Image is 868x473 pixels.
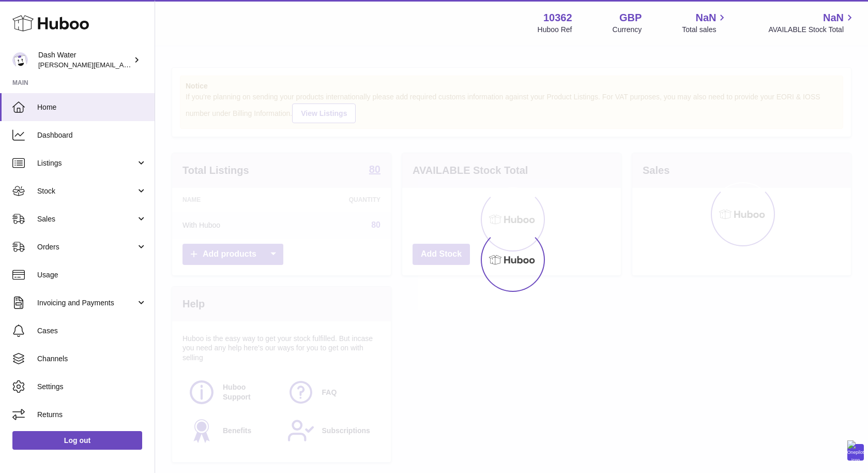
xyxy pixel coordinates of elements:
span: Settings [37,382,147,392]
strong: GBP [619,11,642,25]
span: Returns [37,410,147,420]
span: NaN [823,11,844,25]
span: Listings [37,158,136,168]
strong: 10362 [543,11,572,25]
span: Sales [37,214,136,224]
span: AVAILABLE Stock Total [768,25,856,35]
span: Cases [37,326,147,336]
span: Usage [37,270,147,280]
a: NaN AVAILABLE Stock Total [768,11,856,35]
a: NaN Total sales [682,11,728,35]
span: Dashboard [37,130,147,140]
img: james@dash-water.com [12,52,28,68]
span: [PERSON_NAME][EMAIL_ADDRESS][DOMAIN_NAME] [38,61,207,69]
div: Huboo Ref [538,25,572,35]
span: Home [37,102,147,112]
span: NaN [695,11,716,25]
a: Log out [12,431,142,450]
span: Invoicing and Payments [37,298,136,308]
span: Orders [37,242,136,252]
span: Channels [37,354,147,364]
div: Dash Water [38,50,131,70]
div: Currency [613,25,642,35]
span: Stock [37,186,136,196]
span: Total sales [682,25,728,35]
